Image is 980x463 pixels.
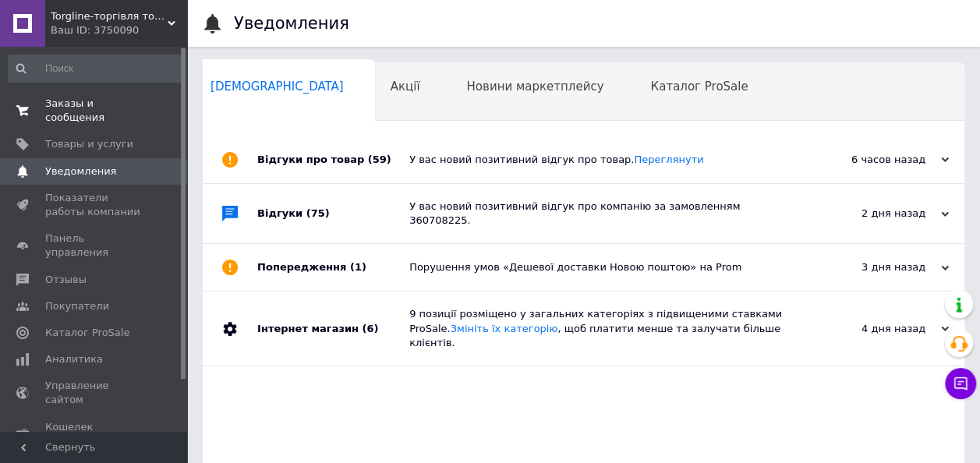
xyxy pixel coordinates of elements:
[45,97,144,125] span: Заказы и сообщения
[45,299,109,313] span: Покупатели
[257,292,409,366] div: Інтернет магазин
[409,153,793,167] div: У вас новий позитивний відгук про товар.
[51,9,168,23] span: Torgline-торгівля товарами першої необхідності гутром та у роздріб
[945,368,976,399] button: Чат с покупателем
[257,136,409,183] div: Відгуки про товар
[650,80,748,94] span: Каталог ProSale
[451,323,558,334] a: Змініть їх категорію
[466,80,603,94] span: Новини маркетплейсу
[234,14,349,33] h1: Уведомления
[45,326,129,340] span: Каталог ProSale
[350,261,366,273] span: (1)
[391,80,420,94] span: Акції
[409,260,793,274] div: Порушення умов «Дешевої доставки Новою поштою» на Prom
[409,200,793,228] div: У вас новий позитивний відгук про компанію за замовленням 360708225.
[51,23,187,37] div: Ваш ID: 3750090
[306,207,330,219] span: (75)
[793,153,949,167] div: 6 часов назад
[793,207,949,221] div: 2 дня назад
[45,379,144,407] span: Управление сайтом
[793,322,949,336] div: 4 дня назад
[368,154,391,165] span: (59)
[362,323,378,334] span: (6)
[45,273,87,287] span: Отзывы
[8,55,184,83] input: Поиск
[45,420,144,448] span: Кошелек компании
[257,244,409,291] div: Попередження
[45,231,144,260] span: Панель управления
[45,352,103,366] span: Аналитика
[45,137,133,151] span: Товары и услуги
[409,307,793,350] div: 9 позиції розміщено у загальних категоріях з підвищеними ставками ProSale. , щоб платити менше та...
[257,184,409,243] div: Відгуки
[634,154,703,165] a: Переглянути
[793,260,949,274] div: 3 дня назад
[211,80,344,94] span: [DEMOGRAPHIC_DATA]
[45,164,116,178] span: Уведомления
[45,191,144,219] span: Показатели работы компании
